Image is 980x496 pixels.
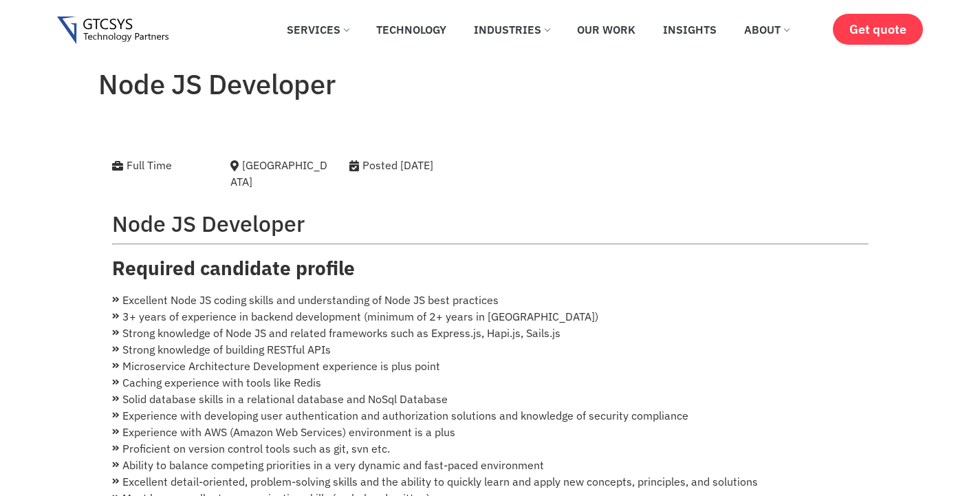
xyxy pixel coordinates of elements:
[57,17,169,45] img: Gtcsys logo
[276,14,359,45] a: Services
[112,391,869,407] li: Solid database skills in a relational database and NoSql Database
[112,292,869,308] li: Excellent Node JS coding skills and understanding of Node JS best practices
[849,22,906,36] span: Get quote
[112,473,869,490] li: Excellent detail-oriented, problem-solving skills and the ability to quickly learn and apply new ...
[833,14,923,45] a: Get quote
[98,67,882,100] h1: Node JS Developer
[349,157,507,173] div: Posted [DATE]
[112,424,869,440] li: Experience with AWS (Amazon Web Services) environment is a plus
[112,325,869,341] li: Strong knowledge of Node JS and related frameworks such as Express.js, Hapi.js, Sails.js
[653,14,727,45] a: Insights
[112,440,869,457] li: Proficient on version control tools such as git, svn etc.
[112,255,355,281] strong: Required candidate profile
[112,407,869,424] li: Experience with developing user authentication and authorization solutions and knowledge of secur...
[112,308,869,325] li: 3+ years of experience in backend development (minimum of 2+ years in [GEOGRAPHIC_DATA])
[734,14,799,45] a: About
[464,14,560,45] a: Industries
[112,457,869,473] li: Ability to balance competing priorities in a very dynamic and fast-paced environment
[366,14,457,45] a: Technology
[112,211,869,237] h2: Node JS Developer
[112,341,869,358] li: Strong knowledge of building RESTful APIs
[112,358,869,374] li: Microservice Architecture Development experience is plus point
[567,14,646,45] a: Our Work
[112,157,210,173] div: Full Time
[230,157,329,190] div: [GEOGRAPHIC_DATA]
[112,374,869,391] li: Caching experience with tools like Redis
